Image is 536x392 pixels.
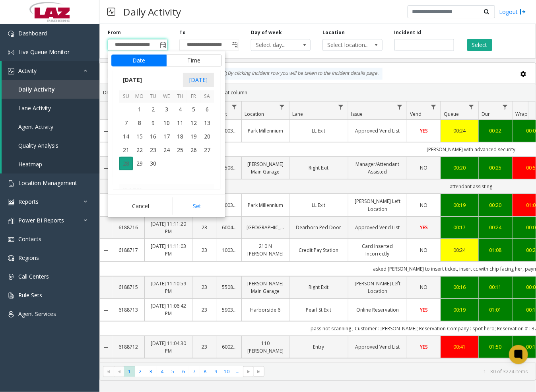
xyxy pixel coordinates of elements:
[484,306,507,314] a: 01:01
[446,246,474,254] a: 00:24
[294,164,343,172] a: Right Exit
[173,143,187,157] span: 25
[18,273,49,280] span: Call Centers
[410,111,421,117] span: Vend
[160,130,173,143] td: Wednesday, September 17, 2025
[292,111,303,117] span: Lane
[2,80,99,99] a: Daily Activity
[200,116,214,130] span: 13
[18,235,41,243] span: Contacts
[294,127,343,135] a: LL Exit
[8,311,14,318] img: 'icon'
[8,293,14,299] img: 'icon'
[520,8,526,16] img: logout
[197,246,212,254] a: 23
[247,127,284,135] a: Park Millennium
[187,130,200,143] span: 19
[8,68,14,74] img: 'icon'
[420,127,428,134] span: YES
[222,283,237,291] a: 550801
[294,343,343,351] a: Entry
[294,201,343,209] a: LL Exit
[100,86,536,99] div: Drag a column header and drop it here to group by that column
[133,130,146,143] span: 15
[117,306,140,314] a: 6188713
[446,224,474,231] a: 00:17
[484,164,507,172] a: 00:25
[446,306,474,314] a: 00:19
[446,201,474,209] a: 00:19
[18,160,42,168] span: Heatmap
[294,246,343,254] a: Credit Pay Station
[160,116,173,130] td: Wednesday, September 10, 2025
[146,116,160,130] span: 9
[484,283,507,291] a: 00:11
[172,197,222,215] button: Set
[117,224,140,231] a: 6188716
[18,254,39,261] span: Regions
[446,127,474,135] div: 00:24
[336,101,346,112] a: Lane Filter Menu
[251,39,299,51] span: Select day...
[146,157,160,170] td: Tuesday, September 30, 2025
[8,274,14,280] img: 'icon'
[146,130,160,143] span: 16
[119,130,133,143] span: 14
[124,366,135,377] span: Page 1
[200,116,214,130] td: Saturday, September 13, 2025
[256,369,262,375] span: Go to the last page
[444,111,459,117] span: Queue
[217,68,383,80] div: By clicking Incident row you will be taken to the incident details page.
[251,29,282,36] label: Day of week
[2,155,99,174] a: Heatmap
[18,179,77,187] span: Location Management
[158,39,167,51] span: Toggle popup
[119,157,133,170] span: 28
[2,136,99,155] a: Quality Analysis
[351,111,363,117] span: Issue
[446,164,474,172] div: 00:20
[160,130,173,143] span: 17
[146,143,160,157] span: 23
[229,101,240,112] a: Lot Filter Menu
[133,157,146,170] span: 29
[8,31,14,37] img: 'icon'
[394,101,405,112] a: Issue Filter Menu
[484,127,507,135] div: 00:22
[200,366,210,377] span: Page 8
[117,343,140,351] a: 6188712
[100,344,113,351] a: Collapse Details
[119,116,133,130] span: 7
[146,103,160,116] td: Tuesday, September 2, 2025
[133,116,146,130] td: Monday, September 8, 2025
[187,103,200,116] span: 5
[119,143,133,157] span: 21
[187,116,200,130] td: Friday, September 12, 2025
[232,366,243,377] span: Page 11
[2,61,99,80] a: Activity
[420,247,428,254] span: NO
[420,284,428,291] span: NO
[160,90,173,103] th: We
[467,39,492,51] button: Select
[515,111,534,117] span: Wrapup
[499,8,526,16] a: Logout
[412,283,436,291] a: NO
[247,339,284,355] a: 110 [PERSON_NAME]
[157,366,167,377] span: Page 4
[412,201,436,209] a: NO
[484,246,507,254] div: 01:08
[133,130,146,143] td: Monday, September 15, 2025
[119,116,133,130] td: Sunday, September 7, 2025
[146,116,160,130] td: Tuesday, September 9, 2025
[100,101,536,363] div: Data table
[160,103,173,116] span: 3
[111,55,167,66] button: Date tab
[2,99,99,117] a: Lane Activity
[160,103,173,116] td: Wednesday, September 3, 2025
[133,143,146,157] span: 22
[18,48,70,56] span: Live Queue Monitor
[18,216,64,224] span: Power BI Reports
[394,29,421,36] label: Incident Id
